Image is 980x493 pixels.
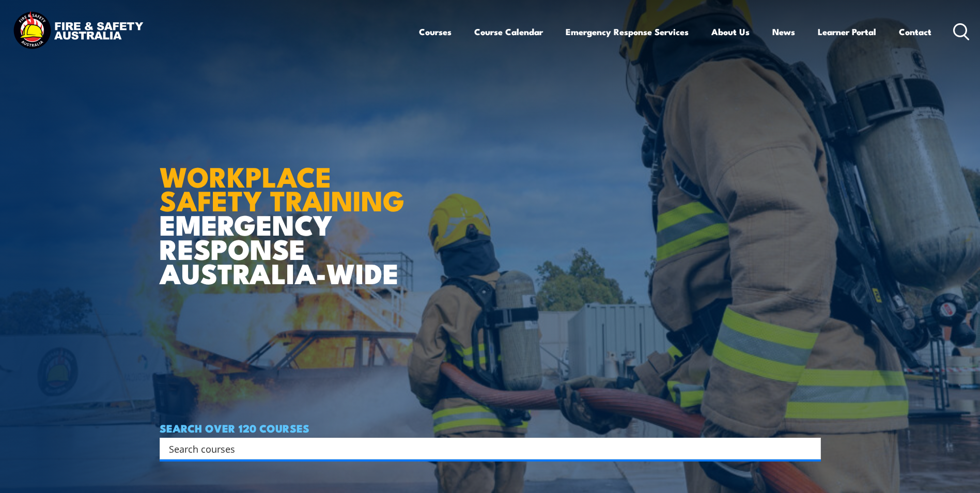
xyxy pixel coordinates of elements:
a: News [772,18,795,45]
input: Search input [169,441,798,456]
a: Emergency Response Services [566,18,689,45]
a: About Us [711,18,750,45]
h1: EMERGENCY RESPONSE AUSTRALIA-WIDE [160,138,412,285]
a: Learner Portal [818,18,876,45]
a: Course Calendar [474,18,543,45]
form: Search form [171,441,800,456]
strong: WORKPLACE SAFETY TRAINING [160,154,405,221]
h4: SEARCH OVER 120 COURSES [160,422,821,434]
a: Courses [419,18,452,45]
button: Search magnifier button [803,441,817,456]
a: Contact [899,18,931,45]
